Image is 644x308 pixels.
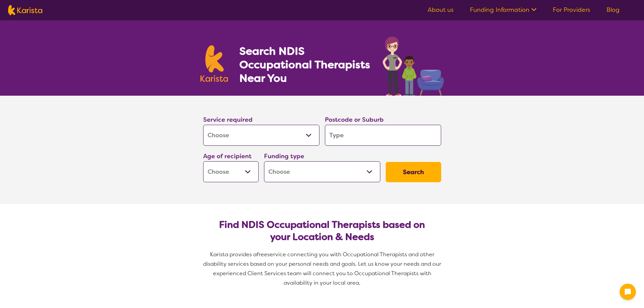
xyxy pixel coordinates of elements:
[209,219,436,243] h2: Find NDIS Occupational Therapists based on your Location & Needs
[8,5,42,15] img: Karista logo
[383,37,444,96] img: occupational-therapy
[239,44,371,85] h1: Search NDIS Occupational Therapists Near You
[325,116,384,124] label: Postcode or Suburb
[210,251,257,258] span: Karista provides a
[553,6,590,14] a: For Providers
[257,251,267,258] span: free
[203,152,252,160] label: Age of recipient
[470,6,536,14] a: Funding Information
[203,251,443,286] span: service connecting you with Occupational Therapists and other disability services based on your p...
[264,152,304,160] label: Funding type
[200,45,228,82] img: Karista logo
[606,6,620,14] a: Blog
[386,162,441,182] button: Search
[428,6,454,14] a: About us
[325,125,441,146] input: Type
[203,116,253,124] label: Service required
